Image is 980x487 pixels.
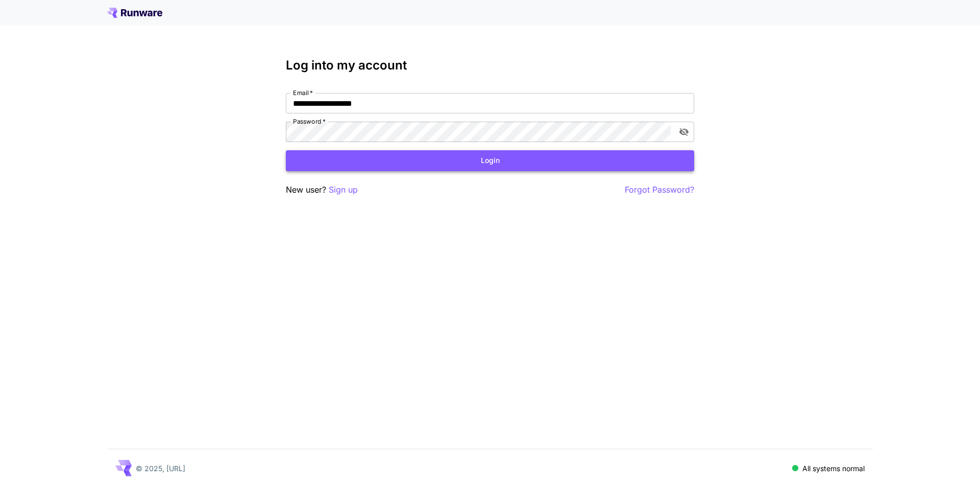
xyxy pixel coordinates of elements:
button: Forgot Password? [625,183,694,196]
label: Email [293,88,313,97]
button: Sign up [329,183,358,196]
p: © 2025, [URL] [136,463,185,474]
button: Login [286,150,694,171]
p: New user? [286,183,358,196]
p: All systems normal [802,463,865,474]
button: toggle password visibility [675,123,693,141]
label: Password [293,117,326,126]
h3: Log into my account [286,58,694,73]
